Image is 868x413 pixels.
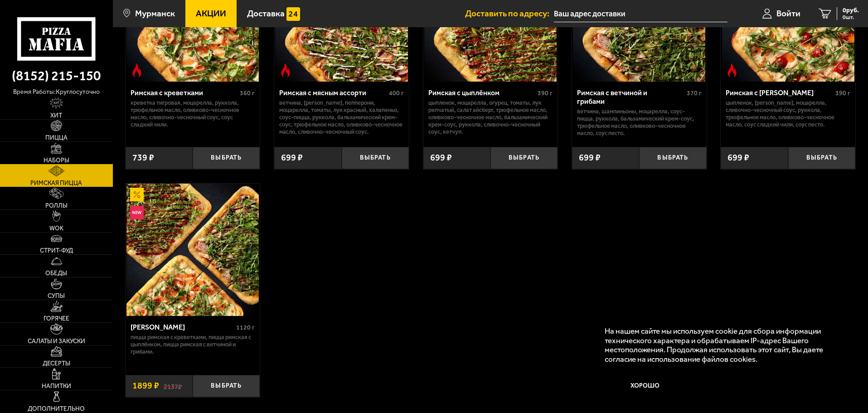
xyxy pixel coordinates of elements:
p: ветчина, [PERSON_NAME], пепперони, моцарелла, томаты, лук красный, халапеньо, соус-пицца, руккола... [279,99,404,136]
p: Пицца Римская с креветками, Пицца Римская с цыплёнком, Пицца Римская с ветчиной и грибами. [131,334,255,355]
span: Горячее [44,316,69,322]
s: 2137 ₽ [164,381,182,390]
span: Доставка [247,9,285,18]
span: Напитки [42,383,71,389]
span: Десерты [43,360,70,367]
span: Дополнительно [28,406,85,412]
span: Обеды [45,270,67,277]
span: 699 ₽ [281,153,303,162]
button: Выбрать [639,147,706,169]
span: Салаты и закуски [28,338,85,345]
img: Новинка [130,206,144,219]
p: цыпленок, моцарелла, огурец, томаты, лук репчатый, салат айсберг, трюфельное масло, оливково-чесн... [428,99,553,136]
button: Выбрать [193,147,260,169]
span: Роллы [45,203,68,209]
span: Хит [50,112,62,119]
div: Римская с мясным ассорти [279,88,387,97]
input: Ваш адрес доставки [554,5,727,22]
img: Мама Миа [126,184,259,316]
span: Мурманск [135,9,175,18]
div: Римская с [PERSON_NAME] [726,88,833,97]
div: [PERSON_NAME] [131,323,234,331]
p: На нашем сайте мы используем cookie для сбора информации технического характера и обрабатываем IP... [605,326,842,364]
span: 1899 ₽ [132,381,159,390]
span: 370 г [687,89,702,97]
span: Акции [196,9,226,18]
span: 400 г [389,89,404,97]
img: Акционный [130,188,144,201]
a: АкционныйНовинкаМама Миа [126,184,260,316]
span: Супы [48,293,65,299]
button: Выбрать [788,147,855,169]
p: ветчина, шампиньоны, моцарелла, соус-пицца, руккола, бальзамический крем-соус, трюфельное масло, ... [577,108,702,137]
p: цыпленок, [PERSON_NAME], моцарелла, сливочно-чесночный соус, руккола, трюфельное масло, оливково-... [726,99,850,128]
span: 1120 г [236,324,255,331]
span: Войти [776,9,800,18]
button: Хорошо [605,373,686,400]
span: 699 ₽ [727,153,749,162]
button: Выбрать [342,147,409,169]
div: Римская с цыплёнком [428,88,536,97]
span: WOK [49,225,63,232]
span: 0 шт. [843,15,859,20]
span: 699 ₽ [430,153,452,162]
span: 360 г [240,89,255,97]
img: Острое блюдо [725,63,739,77]
p: креветка тигровая, моцарелла, руккола, трюфельное масло, оливково-чесночное масло, сливочно-чесно... [131,99,255,128]
span: 390 г [538,89,553,97]
div: Римская с ветчиной и грибами [577,88,684,106]
img: Острое блюдо [130,63,144,77]
img: 15daf4d41897b9f0e9f617042186c801.svg [286,7,300,21]
span: Доставить по адресу: [465,9,554,18]
span: Стрит-фуд [40,248,73,254]
button: Выбрать [193,375,260,397]
span: Римская пицца [30,180,82,186]
img: Острое блюдо [279,63,292,77]
span: 699 ₽ [579,153,601,162]
span: 739 ₽ [132,153,154,162]
span: 390 г [835,89,850,97]
span: Наборы [44,157,69,164]
span: 0 руб. [843,7,859,14]
button: Выбрать [490,147,558,169]
div: Римская с креветками [131,88,238,97]
span: Пицца [45,135,68,141]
